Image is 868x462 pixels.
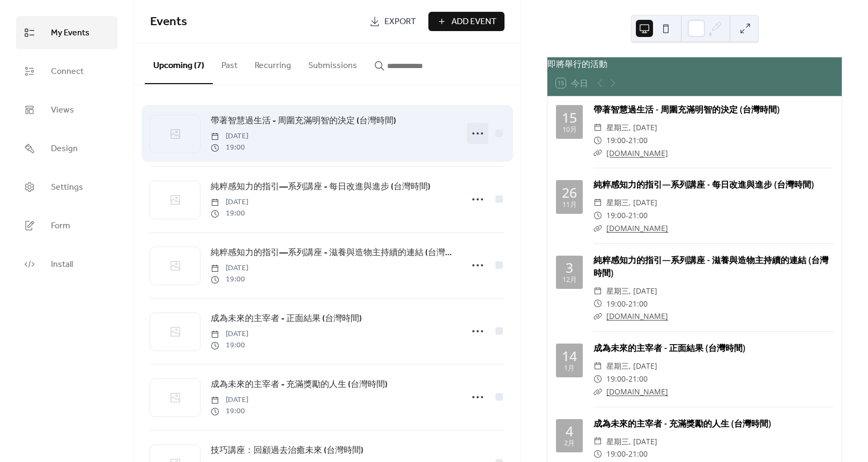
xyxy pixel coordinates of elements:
[606,285,657,297] span: 星期三, [DATE]
[384,16,416,28] span: Export
[562,111,577,124] div: 15
[562,186,577,199] div: 26
[566,261,573,274] div: 3
[593,178,814,190] a: 純粹感知力的指引—系列講座 - 每日改進與進步 (台灣時間)
[547,57,842,70] div: 即將舉行的活動
[626,209,628,222] span: -
[593,285,602,297] div: ​
[606,297,626,310] span: 19:00
[606,311,668,321] a: [DOMAIN_NAME]
[51,25,90,42] span: My Events
[51,140,78,158] span: Design
[211,329,248,340] span: [DATE]
[628,372,648,385] span: 21:00
[606,196,657,209] span: 星期三, [DATE]
[626,448,628,460] span: -
[564,365,575,372] div: 1月
[211,406,248,417] span: 19:00
[211,263,248,274] span: [DATE]
[562,202,577,208] div: 11月
[626,372,628,385] span: -
[606,209,626,222] span: 19:00
[606,121,657,134] span: 星期三, [DATE]
[606,223,668,233] a: [DOMAIN_NAME]
[606,386,668,397] a: [DOMAIN_NAME]
[211,246,456,260] a: 純粹感知力的指引—系列講座 - 滋養與造物主持續的連結 (台灣時間)
[564,440,575,447] div: 2月
[51,179,83,196] span: Settings
[211,181,431,193] span: 純粹感知力的指引—系列講座 - 每日改進與進步 (台灣時間)
[211,142,248,153] span: 19:00
[213,43,246,83] button: Past
[593,360,602,372] div: ​
[300,43,366,83] button: Submissions
[593,372,602,385] div: ​
[16,16,117,49] a: My Events
[628,134,648,147] span: 21:00
[211,378,388,391] span: 成為未來的主宰者 - 充滿獎勵的人生 (台灣時間)
[606,148,668,158] a: [DOMAIN_NAME]
[150,10,187,34] span: Events
[593,418,771,429] a: 成為未來的主宰者 - 充滿獎勵的人生 (台灣時間)
[593,134,602,147] div: ​
[593,435,602,448] div: ​
[211,115,398,128] span: 帶著智慧過生活 - 周圍充滿明智的決定 (台灣時間) ​
[16,93,117,126] a: Views
[428,12,505,31] button: Add Event
[16,209,117,242] a: Form
[211,312,362,326] a: 成為未來的主宰者 - 正面結果 (台灣時間)
[145,43,213,84] button: Upcoming (7)
[593,103,782,115] a: 帶著智慧過生活 - 周圍充滿明智的決定 (台灣時間) ​
[16,132,117,165] a: Design
[211,312,362,325] span: 成為未來的主宰者 - 正面結果 (台灣時間)
[593,196,602,209] div: ​
[211,208,248,219] span: 19:00
[606,435,657,448] span: 星期三, [DATE]
[593,222,602,235] div: ​
[593,147,602,160] div: ​
[606,448,626,460] span: 19:00
[211,131,248,142] span: [DATE]
[51,256,73,273] span: Install
[361,12,424,31] a: Export
[593,385,602,398] div: ​
[606,372,626,385] span: 19:00
[593,342,745,354] a: 成為未來的主宰者 - 正面結果 (台灣時間)
[451,16,496,28] span: Add Event
[606,360,657,372] span: 星期三, [DATE]
[628,209,648,222] span: 21:00
[211,180,431,194] a: 純粹感知力的指引—系列講座 - 每日改進與進步 (台灣時間)
[606,134,626,147] span: 19:00
[566,424,573,438] div: 4
[211,274,248,285] span: 19:00
[211,340,248,351] span: 19:00
[211,114,398,128] a: 帶著智慧過生活 - 周圍充滿明智的決定 (台灣時間) ​
[211,197,248,208] span: [DATE]
[16,248,117,281] a: Install
[211,378,388,392] a: 成為未來的主宰者 - 充滿獎勵的人生 (台灣時間)
[628,448,648,460] span: 21:00
[628,297,648,310] span: 21:00
[246,43,300,83] button: Recurring
[562,126,577,133] div: 10月
[16,55,117,88] a: Connect
[51,63,84,80] span: Connect
[593,310,602,323] div: ​
[211,444,363,457] span: 技巧講座：回顧過去治癒未來 (台灣時間)
[51,102,74,119] span: Views
[51,218,70,235] span: Form
[562,277,577,284] div: 12月
[593,121,602,134] div: ​
[562,349,577,363] div: 14
[211,394,248,406] span: [DATE]
[626,297,628,310] span: -
[593,254,828,279] a: 純粹感知力的指引—系列講座 - 滋養與造物主持續的連結 (台灣時間)
[211,247,456,259] span: 純粹感知力的指引—系列講座 - 滋養與造物主持續的連結 (台灣時間)
[593,448,602,460] div: ​
[593,297,602,310] div: ​
[211,444,363,458] a: 技巧講座：回顧過去治癒未來 (台灣時間)
[16,170,117,204] a: Settings
[593,209,602,222] div: ​
[626,134,628,147] span: -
